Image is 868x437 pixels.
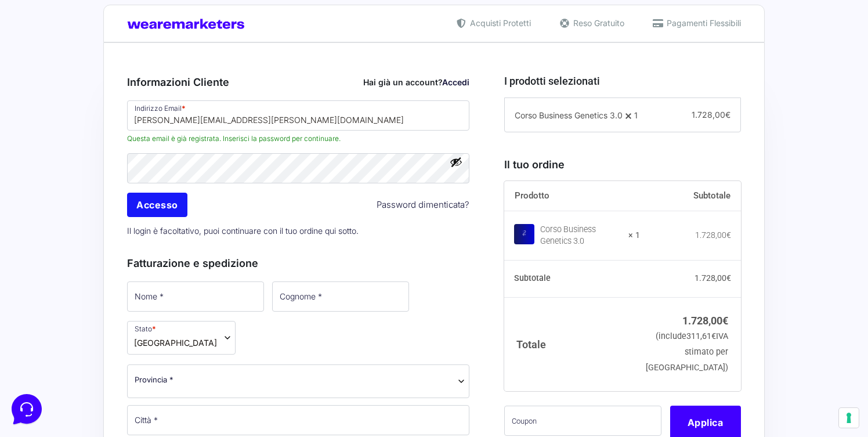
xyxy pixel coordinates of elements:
[467,17,531,29] span: Acquisti Protetti
[442,77,469,87] a: Accedi
[127,255,469,271] h3: Fatturazione e spedizione
[135,374,173,386] span: Provincia *
[628,230,640,241] strong: × 1
[726,273,731,283] span: €
[127,193,187,217] input: Accesso
[377,198,469,212] a: Password dimenticata?
[26,169,190,180] input: Cerca un articolo...
[682,315,728,327] bdi: 1.728,00
[504,73,741,89] h3: I prodotti selezionati
[19,144,91,153] span: Trova una risposta
[35,346,55,357] p: Home
[100,346,132,357] p: Messaggi
[695,230,731,240] bdi: 1.728,00
[634,110,638,120] span: 1
[450,156,462,168] button: Mostra password
[692,110,730,120] span: 1.728,00
[151,330,223,357] button: Aiuto
[127,281,264,312] input: Nome *
[134,337,217,349] span: Italia
[515,110,623,120] span: Corso Business Genetics 3.0
[9,392,44,427] iframe: Customerly Messenger Launcher
[839,408,859,428] button: Le tue preferenze relative al consenso per le tecnologie di tracciamento
[504,297,641,391] th: Totale
[127,100,469,131] input: Indirizzo Email *
[123,219,473,243] p: Il login è facoltativo, puoi continuare con il tuo ordine qui sotto.
[127,74,469,90] h3: Informazioni Cliente
[664,17,741,29] span: Pagamenti Flessibili
[504,261,641,298] th: Subtotale
[570,17,624,29] span: Reso Gratuito
[504,157,741,172] h3: Il tuo ordine
[504,181,641,211] th: Prodotto
[75,104,171,114] span: Inizia una conversazione
[695,273,731,283] bdi: 1.728,00
[127,405,469,435] input: Città *
[711,331,716,341] span: €
[640,181,741,211] th: Subtotale
[646,331,728,373] small: (include IVA stimato per [GEOGRAPHIC_DATA])
[19,65,42,88] img: dark
[19,46,99,56] span: Le tue conversazioni
[124,144,214,153] a: Apri Centro Assistenza
[272,281,409,312] input: Cognome *
[725,110,730,120] span: €
[37,65,60,88] img: dark
[81,330,152,357] button: Messaggi
[179,346,196,357] p: Aiuto
[722,315,728,327] span: €
[9,9,195,28] h2: Ciao da Marketers 👋
[9,330,81,357] button: Home
[540,224,621,247] div: Corso Business Genetics 3.0
[504,406,661,436] input: Coupon
[363,76,469,88] div: Hai già un account?
[127,364,469,398] span: Provincia
[686,331,716,341] span: 311,61
[56,65,79,88] img: dark
[514,224,534,244] img: Corso Business Genetics 3.0
[19,97,214,121] button: Inizia una conversazione
[127,133,469,144] span: Questa email è già registrata. Inserisci la password per continuare.
[726,230,731,240] span: €
[127,321,236,355] span: Stato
